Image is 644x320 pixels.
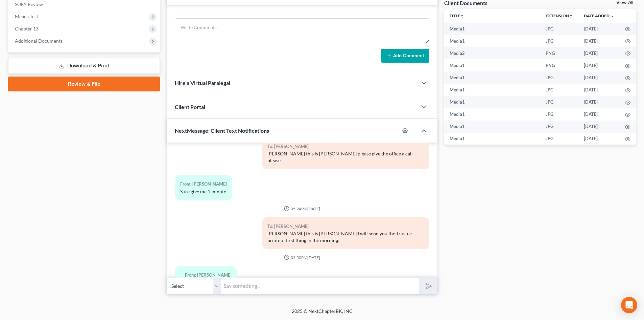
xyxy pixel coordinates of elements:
td: JPG [540,84,578,96]
span: SOFA Review [15,1,43,7]
td: [DATE] [578,108,620,121]
div: 05:24PM[DATE] [175,206,429,212]
span: Hire a Virtual Paralegal [175,80,230,86]
span: Means Test [15,14,38,19]
i: unfold_more [460,14,464,18]
td: JPG [540,121,578,133]
div: Open Intercom Messenger [621,297,637,313]
div: From: [PERSON_NAME] [180,180,227,188]
td: [DATE] [578,96,620,108]
td: JPG [540,35,578,47]
a: View All [616,0,633,5]
a: Titleunfold_more [450,13,464,18]
td: JPG [540,96,578,108]
div: To: [PERSON_NAME] [267,222,424,230]
td: PNG [540,59,578,71]
td: [DATE] [578,47,620,59]
span: Client Portal [175,104,205,110]
td: [DATE] [578,121,620,133]
td: Media1 [444,35,540,47]
a: Download & Print [8,58,160,74]
td: [DATE] [578,59,620,71]
i: unfold_more [569,14,573,18]
div: [PERSON_NAME] this is [PERSON_NAME] please give the office a call please. [267,150,424,164]
span: Chapter 13 [15,26,39,31]
div: 05:50PM[DATE] [175,255,429,260]
div: 2025 © NextChapterBK, INC [129,308,515,320]
td: [DATE] [578,133,620,145]
td: Media1 [444,59,540,71]
input: Say something... [221,278,419,294]
td: [DATE] [578,84,620,96]
div: From: [PERSON_NAME] [180,271,232,279]
div: [PERSON_NAME] this is [PERSON_NAME] I will send you the Trustee printout first thing in the morning. [267,230,424,244]
a: Review & File [8,77,160,91]
td: JPG [540,133,578,145]
td: Media1 [444,23,540,35]
span: NextMessage: Client Text Notifications [175,127,269,134]
td: PNG [540,47,578,59]
td: Media1 [444,108,540,121]
td: [DATE] [578,35,620,47]
td: Media1 [444,71,540,84]
div: Sure give me 1 minute [180,188,227,195]
td: Media1 [444,96,540,108]
td: [DATE] [578,71,620,84]
a: Date Added expand_more [584,13,614,18]
a: Extensionunfold_more [546,13,573,18]
div: To: [PERSON_NAME] [267,143,424,150]
td: Media1 [444,84,540,96]
button: Add Comment [381,49,429,63]
span: Additional Documents [15,38,63,44]
i: expand_more [610,14,614,18]
td: [DATE] [578,23,620,35]
td: JPG [540,71,578,84]
td: Media1 [444,121,540,133]
td: Media1 [444,133,540,145]
td: Media2 [444,47,540,59]
td: JPG [540,108,578,121]
td: JPG [540,23,578,35]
